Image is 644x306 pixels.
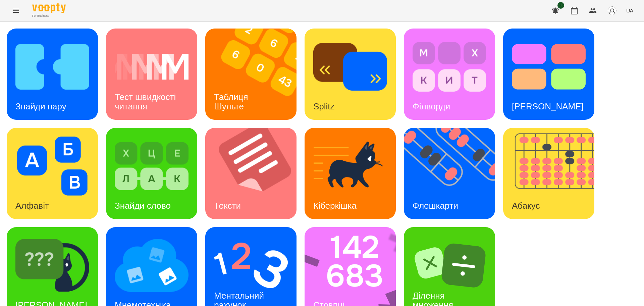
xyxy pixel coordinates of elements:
[313,201,357,211] h3: Кіберкішка
[8,3,24,19] button: Menu
[115,92,178,111] h3: Тест швидкості читання
[15,101,66,111] h3: Знайди пару
[503,29,594,120] a: Тест Струпа[PERSON_NAME]
[607,6,617,15] img: avatar_s.png
[305,29,396,120] a: SplitzSplitz
[503,128,603,219] img: Абакус
[404,128,503,219] img: Флешкарти
[313,37,387,96] img: Splitz
[512,37,586,96] img: Тест Струпа
[15,37,89,96] img: Знайди пару
[404,128,495,219] a: ФлешкартиФлешкарти
[214,236,288,295] img: Ментальний рахунок
[503,128,594,219] a: АбакусАбакус
[32,3,66,13] img: Voopty Logo
[512,201,540,211] h3: Абакус
[106,128,197,219] a: Знайди словоЗнайди слово
[413,37,486,96] img: Філворди
[205,128,305,219] img: Тексти
[557,2,564,9] span: 1
[15,137,89,196] img: Алфавіт
[115,137,189,196] img: Знайди слово
[626,7,633,14] span: UA
[205,128,297,219] a: ТекстиТексти
[32,14,66,18] span: For Business
[205,29,297,120] a: Таблиця ШультеТаблиця Шульте
[205,29,305,120] img: Таблиця Шульте
[512,101,584,111] h3: [PERSON_NAME]
[115,236,189,295] img: Мнемотехніка
[313,101,335,111] h3: Splitz
[404,29,495,120] a: ФілвордиФілворди
[214,201,241,211] h3: Тексти
[413,236,486,295] img: Ділення множення
[624,4,636,17] button: UA
[313,137,387,196] img: Кіберкішка
[214,92,251,111] h3: Таблиця Шульте
[7,128,98,219] a: АлфавітАлфавіт
[115,201,171,211] h3: Знайди слово
[115,37,189,96] img: Тест швидкості читання
[106,29,197,120] a: Тест швидкості читанняТест швидкості читання
[413,101,450,111] h3: Філворди
[413,201,458,211] h3: Флешкарти
[15,236,89,295] img: Знайди Кіберкішку
[15,201,49,211] h3: Алфавіт
[305,128,396,219] a: КіберкішкаКіберкішка
[7,29,98,120] a: Знайди паруЗнайди пару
